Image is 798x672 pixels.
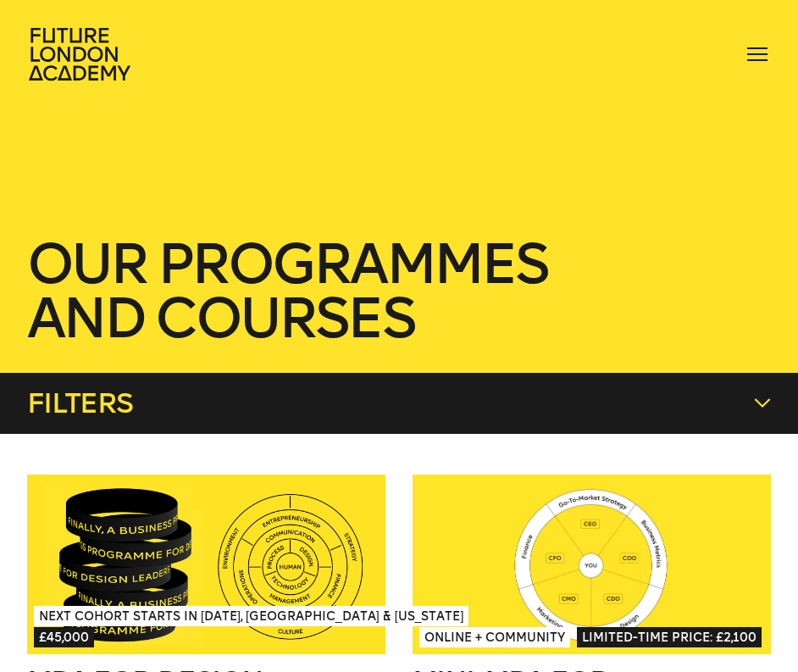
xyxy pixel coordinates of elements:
[27,373,771,434] div: Filters
[577,627,762,647] span: Limited-time price: £2,100
[419,627,570,647] span: Online + Community
[27,390,132,417] span: Filters
[34,627,94,647] span: £45,000
[27,237,771,346] h1: our Programmes and courses
[34,606,468,626] span: Next Cohort Starts in [DATE], [GEOGRAPHIC_DATA] & [US_STATE]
